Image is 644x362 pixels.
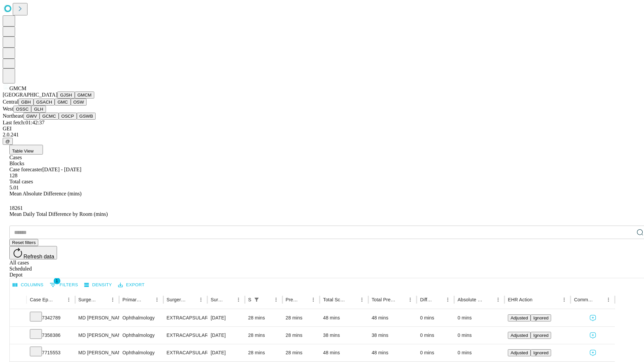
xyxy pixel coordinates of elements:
[99,295,108,304] button: Sort
[23,113,40,120] button: GWV
[559,295,569,304] button: Menu
[75,92,94,99] button: GMCM
[57,92,75,99] button: GJSH
[13,312,23,324] button: Expand
[508,349,531,356] button: Adjusted
[71,99,87,106] button: OSW
[9,145,43,155] button: Table View
[5,139,10,144] span: @
[9,173,17,178] span: 128
[143,295,152,304] button: Sort
[309,295,318,304] button: Menu
[59,113,77,120] button: OSCP
[9,246,57,259] button: Refresh data
[9,211,108,217] span: Mean Daily Total Difference by Room (mins)
[299,295,309,304] button: Sort
[484,295,493,304] button: Sort
[55,99,70,106] button: GMC
[533,315,548,320] span: Ignored
[574,297,593,302] div: Comments
[252,295,261,304] div: 1 active filter
[13,106,32,113] button: OSSC
[533,333,548,338] span: Ignored
[13,347,23,359] button: Expand
[458,344,501,361] div: 0 mins
[211,297,224,302] div: Surgery Date
[167,327,204,344] div: EXTRACAPSULAR CATARACT REMOVAL WITH [MEDICAL_DATA]
[9,185,19,190] span: 5.01
[30,297,54,302] div: Case Epic Id
[187,295,196,304] button: Sort
[234,295,243,304] button: Menu
[42,167,81,172] span: [DATE] - [DATE]
[55,295,64,304] button: Sort
[420,309,451,326] div: 0 mins
[167,297,186,302] div: Surgery Name
[9,179,33,184] span: Total cases
[252,295,261,304] button: Show filters
[531,349,551,356] button: Ignored
[18,99,34,106] button: GBH
[211,309,241,326] div: [DATE]
[511,333,528,338] span: Adjusted
[30,309,72,326] div: 7342789
[323,344,365,361] div: 48 mins
[12,148,34,154] span: Table View
[594,295,604,304] button: Sort
[3,138,13,145] button: @
[3,106,13,112] span: West
[372,327,414,344] div: 38 mins
[78,309,116,326] div: MD [PERSON_NAME]
[286,297,299,302] div: Predicted In Room Duration
[372,309,414,326] div: 48 mins
[211,327,241,344] div: [DATE]
[508,297,532,302] div: EHR Action
[78,344,116,361] div: MD [PERSON_NAME]
[31,106,46,113] button: GLH
[357,295,367,304] button: Menu
[458,309,501,326] div: 0 mins
[348,295,357,304] button: Sort
[271,295,281,304] button: Menu
[262,295,271,304] button: Sort
[108,295,117,304] button: Menu
[420,327,451,344] div: 0 mins
[13,330,23,342] button: Expand
[9,167,42,172] span: Case forecaster
[406,295,415,304] button: Menu
[286,327,317,344] div: 28 mins
[30,327,72,344] div: 7358386
[286,309,317,326] div: 28 mins
[443,295,452,304] button: Menu
[531,332,551,339] button: Ignored
[511,350,528,355] span: Adjusted
[323,327,365,344] div: 38 mins
[458,297,483,302] div: Absolute Difference
[434,295,443,304] button: Sort
[77,113,96,120] button: GSWB
[531,314,551,321] button: Ignored
[34,99,55,106] button: GSACH
[372,297,396,302] div: Total Predicted Duration
[23,254,54,259] span: Refresh data
[40,113,59,120] button: GCMC
[248,297,251,302] div: Scheduled In Room Duration
[533,295,542,304] button: Sort
[78,327,116,344] div: MD [PERSON_NAME]
[48,280,80,290] button: Show filters
[211,344,241,361] div: [DATE]
[12,240,36,245] span: Reset filters
[83,280,114,290] button: Density
[3,99,18,105] span: Central
[9,239,38,246] button: Reset filters
[3,132,641,138] div: 2.0.241
[116,280,146,290] button: Export
[323,309,365,326] div: 48 mins
[323,297,347,302] div: Total Scheduled Duration
[604,295,613,304] button: Menu
[286,344,317,361] div: 28 mins
[420,297,433,302] div: Difference
[3,120,45,125] span: Last fetch: 01:42:37
[3,92,57,98] span: [GEOGRAPHIC_DATA]
[3,126,641,132] div: GEI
